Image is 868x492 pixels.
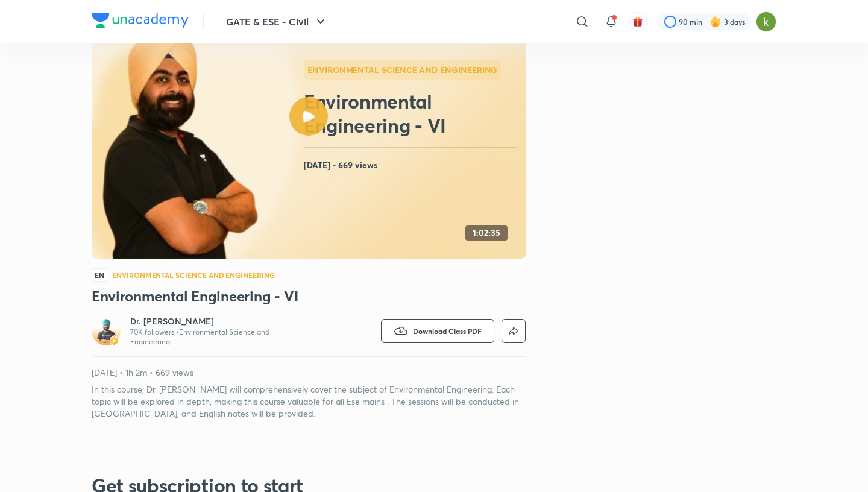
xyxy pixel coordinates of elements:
h4: 1:02:35 [473,228,500,238]
button: Download Class PDF [381,319,494,343]
a: Avatarbadge [92,317,121,345]
span: EN [92,268,107,282]
img: streak [709,16,722,28]
p: In this course, Dr. [PERSON_NAME] will comprehensively cover the subject of Environmental Enginee... [92,383,526,420]
span: Download Class PDF [413,326,482,336]
h4: Environmental Science and Engineering [112,271,275,279]
img: Company Logo [92,13,189,28]
h2: Environmental Engineering - VI [304,89,521,137]
a: Dr. [PERSON_NAME] [130,315,309,327]
button: avatar [628,12,647,31]
p: 70K followers • Environmental Science and Engineering [130,327,309,347]
button: GATE & ESE - Civil [219,10,335,34]
img: badge [110,336,118,345]
h4: [DATE] • 669 views [304,157,521,173]
h3: Environmental Engineering - VI [92,286,526,306]
img: Avatar [94,319,118,343]
img: avatar [632,16,643,27]
img: Piyush raj [756,11,776,32]
a: Company Logo [92,13,189,31]
p: [DATE] • 1h 2m • 669 views [92,367,526,379]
